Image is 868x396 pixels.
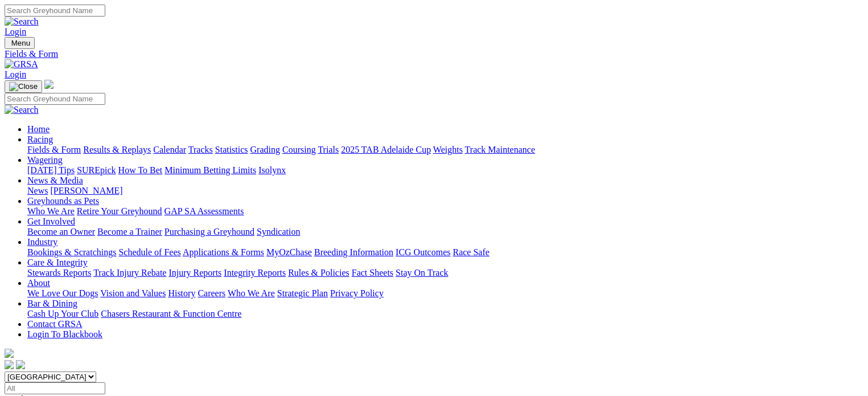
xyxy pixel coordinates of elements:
a: Become an Owner [27,227,95,236]
a: Track Maintenance [465,145,535,154]
a: Weights [433,145,463,154]
a: Grading [250,145,280,154]
a: Chasers Restaurant & Function Centre [101,309,241,319]
a: MyOzChase [266,247,312,257]
a: Schedule of Fees [118,247,180,257]
div: Bar & Dining [27,309,863,319]
a: Home [27,124,50,134]
img: twitter.svg [16,360,25,369]
input: Select date [5,382,105,394]
a: Fact Sheets [352,268,393,277]
a: Care & Integrity [27,258,88,267]
input: Search [5,93,105,105]
a: Syndication [257,227,300,236]
a: News [27,186,48,195]
a: Stewards Reports [27,268,91,277]
div: News & Media [27,186,863,196]
a: Breeding Information [314,247,393,257]
a: Industry [27,237,57,247]
a: Purchasing a Greyhound [164,227,254,236]
img: Search [5,105,39,115]
div: Greyhounds as Pets [27,206,863,217]
a: Cash Up Your Club [27,309,98,319]
div: About [27,288,863,299]
button: Toggle navigation [5,37,35,49]
input: Search [5,5,105,17]
a: Careers [198,288,225,298]
a: Retire Your Greyhound [77,206,162,216]
a: Fields & Form [5,49,863,59]
a: Login [5,70,26,79]
button: Toggle navigation [5,80,42,93]
a: [PERSON_NAME] [50,186,122,195]
img: logo-grsa-white.png [5,349,14,358]
a: Bookings & Scratchings [27,247,116,257]
a: We Love Our Dogs [27,288,98,298]
a: Get Involved [27,217,75,226]
a: Rules & Policies [288,268,349,277]
a: Applications & Forms [183,247,264,257]
div: Care & Integrity [27,268,863,278]
a: Integrity Reports [224,268,286,277]
a: Isolynx [258,165,286,175]
img: logo-grsa-white.png [44,80,54,89]
a: Statistics [215,145,248,154]
a: Privacy Policy [330,288,384,298]
a: Wagering [27,155,63,165]
div: Get Involved [27,227,863,237]
a: Calendar [153,145,186,154]
a: Who We Are [27,206,75,216]
a: ICG Outcomes [396,247,450,257]
div: Racing [27,145,863,155]
a: Injury Reports [168,268,221,277]
span: Menu [11,39,30,47]
a: Contact GRSA [27,319,82,329]
a: How To Bet [118,165,163,175]
a: Become a Trainer [97,227,162,236]
a: Coursing [282,145,316,154]
a: Track Injury Rebate [93,268,166,277]
a: Bar & Dining [27,299,77,308]
a: Race Safe [452,247,489,257]
a: Stay On Track [396,268,448,277]
a: Results & Replays [83,145,151,154]
img: facebook.svg [5,360,14,369]
img: Close [9,82,38,91]
a: Login [5,27,26,36]
a: Who We Are [228,288,275,298]
div: Wagering [27,165,863,175]
img: GRSA [5,59,38,70]
a: Vision and Values [100,288,166,298]
a: [DATE] Tips [27,165,75,175]
a: Trials [318,145,339,154]
a: Minimum Betting Limits [164,165,256,175]
a: Greyhounds as Pets [27,196,99,206]
a: Strategic Plan [277,288,328,298]
a: SUREpick [77,165,116,175]
a: GAP SA Assessments [164,206,244,216]
img: Search [5,17,39,27]
a: Fields & Form [27,145,81,154]
div: Industry [27,247,863,258]
a: Tracks [188,145,213,154]
a: News & Media [27,175,83,185]
a: About [27,278,50,288]
a: History [168,288,195,298]
a: 2025 TAB Adelaide Cup [341,145,431,154]
a: Login To Blackbook [27,329,102,339]
a: Racing [27,134,53,144]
